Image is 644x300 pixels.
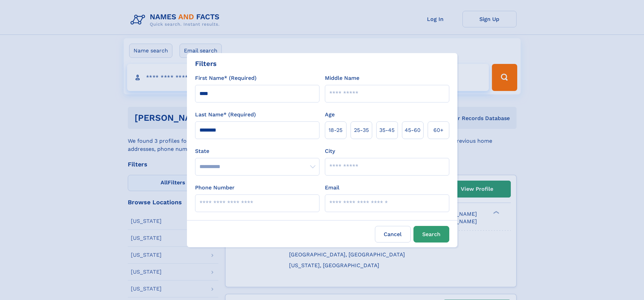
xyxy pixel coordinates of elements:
[379,126,395,134] span: 35‑45
[195,111,256,119] label: Last Name* (Required)
[354,126,369,134] span: 25‑35
[195,59,217,69] div: Filters
[413,226,449,243] button: Search
[325,147,335,155] label: City
[195,184,235,192] label: Phone Number
[433,126,444,134] span: 60+
[325,184,339,192] label: Email
[329,126,342,134] span: 18‑25
[325,74,359,82] label: Middle Name
[195,74,257,82] label: First Name* (Required)
[195,147,319,155] label: State
[375,226,411,243] label: Cancel
[325,111,335,119] label: Age
[405,126,421,134] span: 45‑60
